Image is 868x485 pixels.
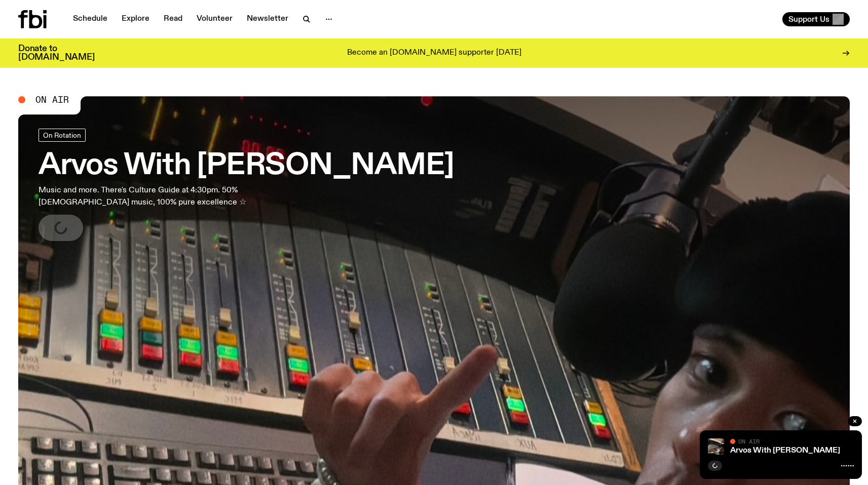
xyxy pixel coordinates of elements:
a: Volunteer [191,12,239,26]
p: Become an [DOMAIN_NAME] supporter [DATE] [347,49,521,58]
p: Music and more. There's Culture Guide at 4:30pm. 50% [DEMOGRAPHIC_DATA] music, 100% pure excellen... [39,184,298,209]
span: Support Us [788,15,829,24]
a: On Rotation [39,129,86,142]
span: On Air [738,438,760,444]
h3: Donate to [DOMAIN_NAME] [18,45,95,62]
a: Schedule [67,12,114,26]
a: Newsletter [241,12,294,26]
h3: Arvos With [PERSON_NAME] [39,152,454,180]
a: Explore [116,12,156,26]
button: Support Us [782,12,850,26]
span: On Rotation [43,131,81,139]
span: On Air [35,95,69,104]
a: Read [158,12,188,26]
a: Arvos With [PERSON_NAME]Music and more. There's Culture Guide at 4:30pm. 50% [DEMOGRAPHIC_DATA] m... [39,129,454,241]
a: Arvos With [PERSON_NAME] [730,447,840,455]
